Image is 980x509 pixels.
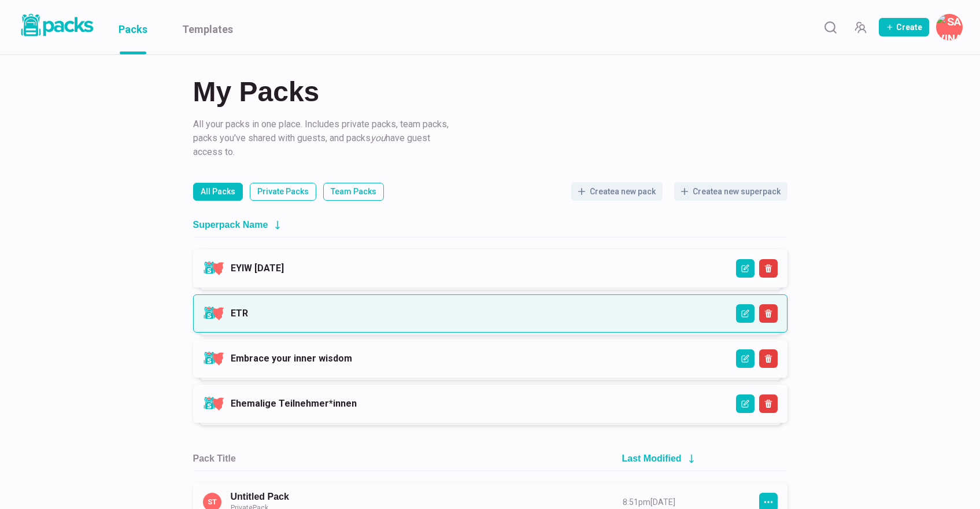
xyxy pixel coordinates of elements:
p: All your packs in one place. Includes private packs, team packs, packs you've shared with guests,... [193,117,453,159]
p: Private Packs [257,186,309,198]
img: Packs logo [17,12,95,39]
button: Edit [736,259,755,278]
h2: My Packs [193,78,787,106]
p: Team Packs [331,186,376,198]
i: you [371,132,386,143]
button: Search [819,16,842,39]
button: Delete Superpack [759,394,778,413]
h2: Last Modified [622,453,682,464]
button: Delete Superpack [759,259,778,278]
button: Delete Superpack [759,304,778,323]
button: Delete Superpack [759,349,778,368]
button: Savina Tilmann [936,14,963,40]
h2: Superpack Name [193,219,268,230]
p: All Packs [201,186,235,198]
button: Manage Team Invites [849,16,872,39]
button: Createa new superpack [674,182,787,201]
button: Edit [736,304,755,323]
button: Edit [736,394,755,413]
button: Edit [736,349,755,368]
h2: Pack Title [193,453,236,464]
a: Packs logo [17,12,95,43]
button: Createa new pack [571,182,663,201]
button: Create Pack [879,18,929,36]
